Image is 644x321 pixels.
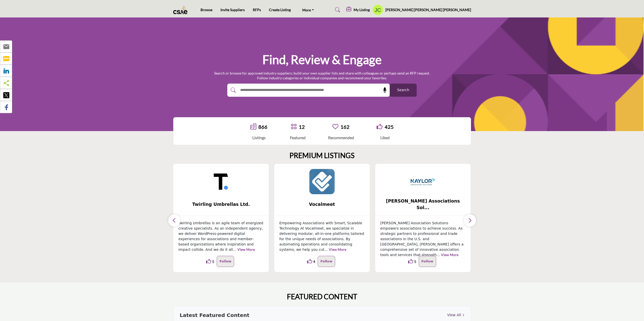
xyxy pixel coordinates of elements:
span: ... [437,253,440,257]
p: Search or browse for approved industry suppliers; build your own supplier lists and share with co... [214,71,430,81]
span: 5 [414,259,416,264]
h2: PREMIUM LISTINGS [289,151,355,160]
a: Vocalmeet [274,198,370,211]
p: Follow [219,258,231,264]
h3: Latest Featured Content [180,311,250,319]
div: Recommended [328,135,354,141]
button: Follow [217,256,234,267]
h1: Find, Review & Engage [262,52,382,67]
a: More [299,6,317,13]
a: Twirling Umbrellas Ltd. [173,198,269,211]
span: Search [397,87,409,93]
span: 4 [313,259,315,264]
a: View More [237,247,255,252]
div: Listings [250,135,267,141]
p: Follow [422,258,433,264]
div: Featured [290,135,306,141]
span: ... [324,248,328,252]
a: Go to Recommended [332,124,338,130]
a: Go to Featured [291,124,297,130]
a: 866 [258,124,267,130]
button: Search [390,84,417,97]
b: Twirling Umbrellas Ltd. [181,198,261,211]
h5: My Listing [354,8,370,12]
img: Site Logo [173,6,190,14]
span: [PERSON_NAME] Associations Sol... [383,198,463,211]
a: RFPs [253,8,261,12]
a: Browse [201,8,212,12]
span: ... [233,248,236,252]
a: 12 [299,124,305,130]
button: Show hide supplier dropdown [372,4,383,15]
a: Search [330,6,343,14]
img: Twirling Umbrellas Ltd. [208,169,234,194]
b: Vocalmeet [282,198,362,211]
p: [PERSON_NAME] Association Solutions empowers associations to achieve success. As strategic partne... [380,220,466,258]
img: Naylor Associations Solutions [410,169,436,194]
button: Follow [318,256,335,267]
a: Invite Suppliers [220,8,245,12]
button: Follow [419,256,436,267]
a: 425 [385,124,394,130]
p: Twirling Umbrellas is an agile team of energized creative specialists. As an independent agency, ... [178,220,264,252]
a: View More [329,247,346,252]
a: View All [447,312,464,318]
span: 5 [212,259,214,264]
b: Naylor Associations Solutions [383,198,463,211]
span: Twirling Umbrellas Ltd. [181,201,261,208]
a: 162 [340,124,350,130]
h2: FEATURED CONTENT [287,292,357,301]
img: Vocalmeet [309,169,335,194]
a: View More [441,253,458,257]
i: Go to Liked [377,124,383,130]
p: Follow [320,258,332,264]
a: [PERSON_NAME] Associations Sol... [375,198,471,211]
a: Create Listing [269,8,291,12]
p: Empowering Associations with Smart, Scalable Technology At Vocalmeet, we specialize in delivering... [279,220,365,252]
div: My Listing [346,7,370,13]
h5: [PERSON_NAME] [PERSON_NAME] [PERSON_NAME] [385,7,471,12]
div: Liked [377,135,394,141]
span: Vocalmeet [282,201,362,208]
